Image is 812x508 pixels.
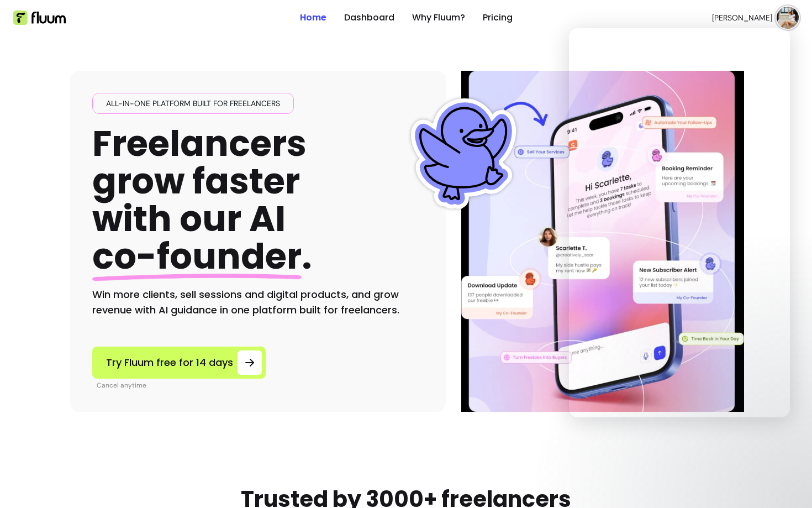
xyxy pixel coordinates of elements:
span: All-in-one platform built for freelancers [102,98,284,109]
a: Try Fluum free for 14 days [92,347,266,379]
a: Home [300,11,326,24]
img: Hero [463,71,742,412]
span: Try Fluum free for 14 days [106,355,233,370]
button: avatar[PERSON_NAME] [712,7,799,29]
img: avatar [777,7,799,29]
iframe: Intercom live chat [569,28,790,417]
p: Cancel anytime [97,381,266,390]
a: Why Fluum? [412,11,465,24]
a: Dashboard [344,11,394,24]
h2: Win more clients, sell sessions and digital products, and grow revenue with AI guidance in one pl... [92,287,424,318]
iframe: Intercom live chat [763,426,790,453]
a: Pricing [483,11,513,24]
span: [PERSON_NAME] [712,12,772,23]
img: Fluum Logo [13,11,66,25]
h1: Freelancers grow faster with our AI . [92,125,312,276]
span: co-founder [92,232,302,281]
img: Fluum Duck sticker [408,98,519,209]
